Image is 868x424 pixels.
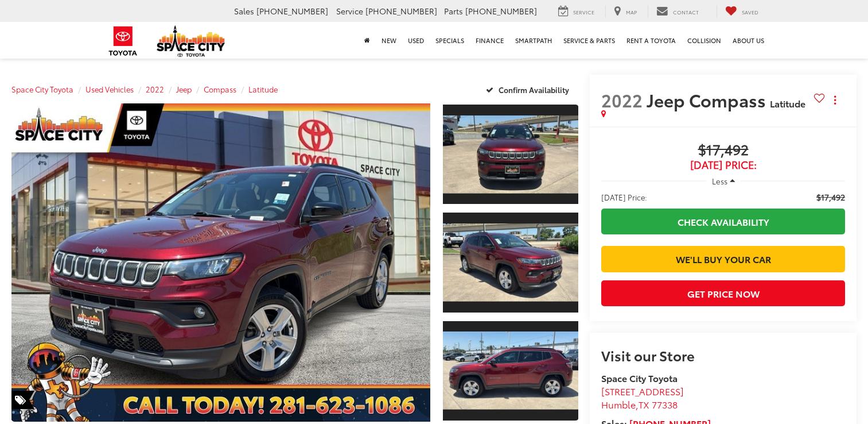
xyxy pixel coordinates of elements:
h2: Visit our Store [601,348,845,363]
span: Service [573,8,594,16]
span: Parts [444,5,463,17]
a: Compass [204,84,236,94]
a: Jeep [176,84,192,94]
img: 2022 Jeep Compass Latitude [441,115,579,194]
a: Expand Photo 0 [11,103,430,422]
span: 77338 [652,398,678,411]
span: $17,492 [816,191,845,203]
a: Service & Parts [558,22,621,59]
a: 2022 [146,84,164,94]
span: TX [639,398,649,411]
span: [DATE] Price: [601,159,845,171]
button: Less [706,171,741,191]
span: Confirm Availability [499,84,569,95]
span: [STREET_ADDRESS] [601,384,684,398]
span: dropdown dots [834,95,836,105]
img: Space City Toyota [157,25,225,57]
a: [STREET_ADDRESS] Humble,TX 77338 [601,384,684,411]
span: [DATE] Price: [601,191,647,203]
a: SmartPath [509,22,558,59]
button: Get Price Now [601,280,845,306]
span: Latitude [770,97,805,110]
img: 2022 Jeep Compass Latitude [441,332,579,410]
button: Actions [825,90,845,110]
span: Sales [234,5,254,17]
span: Humble [601,398,636,411]
span: [PHONE_NUMBER] [256,5,328,17]
img: 2022 Jeep Compass Latitude [441,223,579,302]
a: Service [550,5,603,18]
span: Jeep Compass [647,87,770,112]
a: Latitude [248,84,278,94]
a: Specials [430,22,470,59]
a: New [376,22,402,59]
a: Used Vehicles [85,84,134,94]
a: Space City Toyota [11,84,73,94]
span: Map [626,8,637,16]
span: [PHONE_NUMBER] [365,5,437,17]
button: Confirm Availability [480,79,579,99]
span: 2022 [601,87,643,112]
span: Saved [742,8,758,16]
strong: Space City Toyota [601,371,678,384]
a: Expand Photo 1 [443,103,578,205]
a: Contact [648,5,707,18]
a: Expand Photo 2 [443,211,578,313]
span: Special [11,391,34,409]
span: [PHONE_NUMBER] [465,5,537,17]
a: Expand Photo 3 [443,320,578,422]
a: Home [359,22,376,59]
span: Less [712,176,727,186]
a: My Saved Vehicles [717,5,767,18]
a: Collision [682,22,727,59]
span: $17,492 [601,142,845,159]
a: Finance [470,22,509,59]
a: We'll Buy Your Car [601,246,845,272]
a: Rent a Toyota [621,22,682,59]
a: Check Availability [601,209,845,234]
img: Toyota [102,22,145,60]
a: About Us [727,22,770,59]
img: 2022 Jeep Compass Latitude [7,102,434,423]
a: Used [402,22,430,59]
span: Service [336,5,363,17]
span: Contact [673,8,699,16]
span: , [601,398,678,411]
a: Map [605,5,645,18]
